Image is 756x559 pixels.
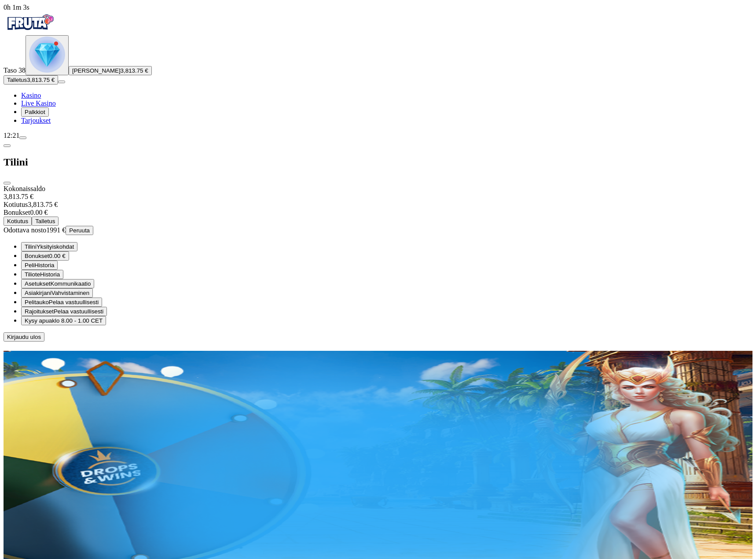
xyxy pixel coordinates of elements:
nav: Primary [4,11,752,125]
button: level unlocked [26,35,69,75]
button: history iconPeliHistoria [21,261,58,270]
span: Talletus [35,218,55,224]
span: Bonukset [4,209,30,216]
span: Bonukset [25,253,49,259]
div: 3,813.75 € [4,201,752,209]
button: [PERSON_NAME]3,813.75 € [69,66,152,75]
span: Asetukset [25,280,51,287]
span: Peruuta [69,227,90,234]
button: menu [19,136,26,139]
span: Kotiutus [7,218,28,224]
span: Taso 38 [4,66,26,74]
button: user-circle iconTiliniYksityiskohdat [21,242,77,251]
span: Kommunikaatio [51,280,91,287]
button: limits iconRajoituksetPelaa vastuullisesti [21,307,107,316]
span: Live Kasino [21,99,56,107]
button: chevron-left icon [4,144,11,147]
span: Historia [34,262,54,268]
img: level unlocked [29,37,65,73]
span: Odottava nosto [4,226,46,234]
span: Tiliote [25,271,40,278]
span: Kysy apua [25,317,52,324]
span: Kasino [21,92,41,99]
span: Pelitauko [25,299,49,305]
span: 1991 € [46,226,66,234]
button: menu [58,81,65,83]
span: Pelaa vastuullisesti [54,308,103,315]
a: diamond iconKasino [21,92,41,99]
span: user session time [4,4,29,11]
span: Palkkiot [25,109,45,115]
span: Historia [40,271,60,278]
button: headphones iconKysy apuaklo 8.00 - 1.00 CET [21,316,106,325]
button: transactions iconTilioteHistoria [21,270,63,279]
span: Talletus [7,77,27,83]
span: Pelaa vastuullisesti [49,299,99,305]
a: Fruta [4,27,56,35]
button: toggle iconAsetuksetKommunikaatio [21,279,94,288]
span: Rajoitukset [25,308,54,315]
h2: Tilini [4,156,752,168]
div: Kokonaissaldo [4,185,752,201]
button: smiley iconBonukset0.00 € [21,251,69,261]
button: document iconAsiakirjaniVahvistaminen [21,288,93,298]
button: Peruuta [66,226,93,235]
span: Kirjaudu ulos [7,334,41,340]
span: Kotiutus [4,201,28,208]
button: reward iconPalkkiot [21,107,49,117]
span: Tilini [25,243,37,250]
button: Kirjaudu ulos [4,332,44,342]
span: 12:21 [4,132,19,139]
span: 3,813.75 € [121,67,148,74]
img: Fruta [4,11,56,33]
a: poker-chip iconLive Kasino [21,99,56,107]
span: [PERSON_NAME] [72,67,121,74]
button: clock iconPelitaukoPelaa vastuullisesti [21,298,102,307]
span: Peli [25,262,34,268]
span: klo 8.00 - 1.00 CET [52,317,103,324]
span: Yksityiskohdat [37,243,74,250]
button: Talletus [32,217,59,226]
button: Kotiutus [4,217,32,226]
button: close [4,182,11,184]
a: gift-inverted iconTarjoukset [21,117,51,124]
span: 0.00 € [49,253,66,259]
span: 3,813.75 € [27,77,55,83]
div: 3,813.75 € [4,193,752,201]
span: Vahvistaminen [51,290,89,296]
span: Asiakirjani [25,290,51,296]
button: Talletusplus icon3,813.75 € [4,75,58,85]
div: 0.00 € [4,209,752,217]
span: Tarjoukset [21,117,51,124]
